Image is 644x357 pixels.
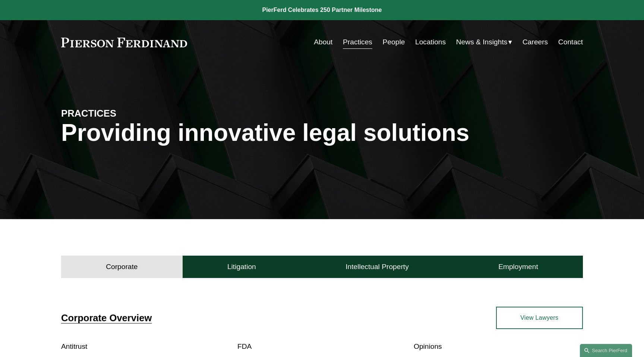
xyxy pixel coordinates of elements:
[414,342,442,350] a: Opinions
[343,35,372,49] a: Practices
[498,262,538,271] h4: Employment
[415,35,446,49] a: Locations
[456,36,508,49] span: News & Insights
[558,35,583,49] a: Contact
[61,342,87,350] a: Antitrust
[383,35,405,49] a: People
[237,342,252,350] a: FDA
[523,35,548,49] a: Careers
[580,344,632,357] a: Search this site
[345,262,409,271] h4: Intellectual Property
[456,35,512,49] a: folder dropdown
[61,107,192,119] h4: PRACTICES
[496,307,583,329] a: View Lawyers
[106,262,138,271] h4: Corporate
[314,35,332,49] a: About
[227,262,256,271] h4: Litigation
[61,313,152,323] a: Corporate Overview
[61,119,583,146] h1: Providing innovative legal solutions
